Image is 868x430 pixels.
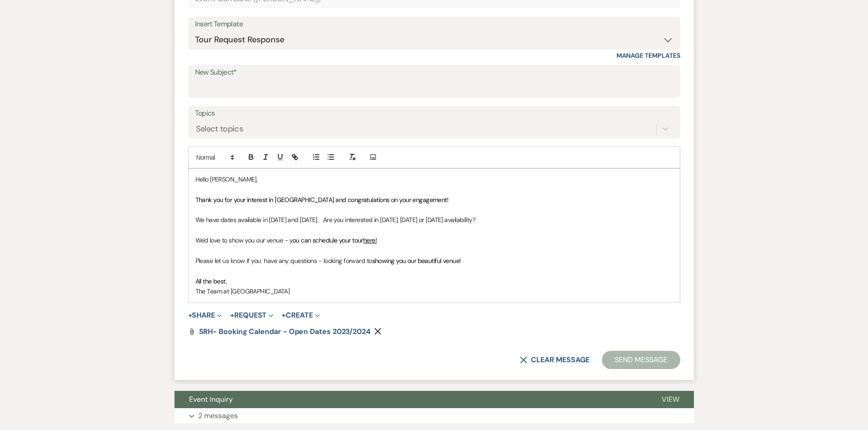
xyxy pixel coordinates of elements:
[230,312,234,319] span: +
[195,174,673,184] p: Hello [PERSON_NAME],
[195,196,449,204] span: Thank you for your interest in [GEOGRAPHIC_DATA] and congratulations on your engagement!
[196,122,243,135] div: Select topics
[189,395,233,404] span: Event Inquiry
[293,236,363,244] span: ou can schedule your tour
[198,410,238,422] p: 2 messages
[199,327,370,336] span: SRH- Booking Calendar - Open Dates 2023/2024
[188,312,192,319] span: +
[195,18,673,31] div: Insert Template
[195,66,673,79] label: New Subject*
[616,51,680,60] a: Manage Templates
[372,257,461,265] span: showing you our beautiful venue!
[199,328,370,335] a: SRH- Booking Calendar - Open Dates 2023/2024
[662,395,679,404] span: View
[195,256,673,266] p: Please let us know if you have any questions - looking forward to
[195,235,673,245] p: We'd love to show you our venue - y
[195,286,673,296] p: The Team at [GEOGRAPHIC_DATA]
[195,215,673,225] p: We have dates available in [DATE] and [DATE]. Are you interested in [DATE], [DATE] or [DATE] avai...
[175,391,647,408] button: Event Inquiry
[230,312,273,319] button: Request
[363,236,377,244] a: here!
[282,312,286,319] span: +
[647,391,694,408] button: View
[520,356,589,364] button: Clear message
[195,107,673,120] label: Topics
[282,312,319,319] button: Create
[188,312,222,319] button: Share
[175,408,694,424] button: 2 messages
[195,277,227,285] span: All the best,
[602,351,680,369] button: Send Message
